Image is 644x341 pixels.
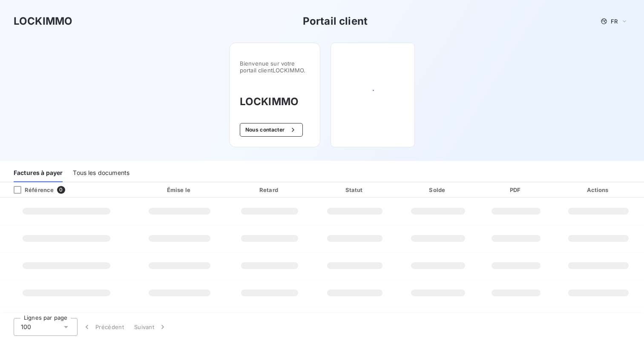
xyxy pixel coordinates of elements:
h3: LOCKIMMO [14,14,72,29]
span: FR [611,18,618,25]
div: Statut [314,186,395,194]
h3: Portail client [303,14,368,29]
span: 0 [57,186,65,194]
button: Précédent [78,318,129,336]
div: Émise le [134,186,224,194]
div: Référence [7,186,54,194]
div: Solde [399,186,477,194]
button: Nous contacter [240,123,303,137]
div: Retard [228,186,311,194]
div: Factures à payer [14,164,63,182]
span: 100 [21,323,31,331]
h3: LOCKIMMO [240,94,310,109]
div: PDF [481,186,551,194]
button: Suivant [129,318,172,336]
span: Bienvenue sur votre portail client LOCKIMMO . [240,60,310,74]
div: Actions [555,186,642,194]
div: Tous les documents [73,164,129,182]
